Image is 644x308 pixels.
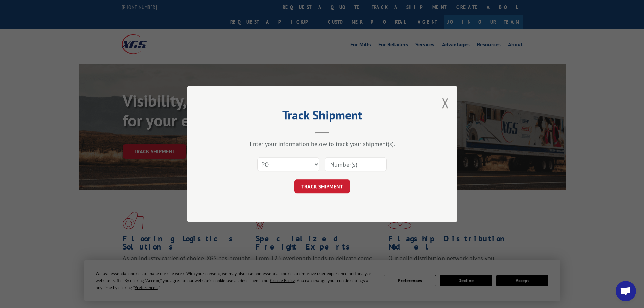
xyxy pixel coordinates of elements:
div: Enter your information below to track your shipment(s). [221,140,424,148]
input: Number(s) [325,157,387,171]
div: Open chat [616,281,636,301]
button: TRACK SHIPMENT [294,179,350,193]
button: Close modal [442,94,449,112]
h2: Track Shipment [221,110,424,123]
